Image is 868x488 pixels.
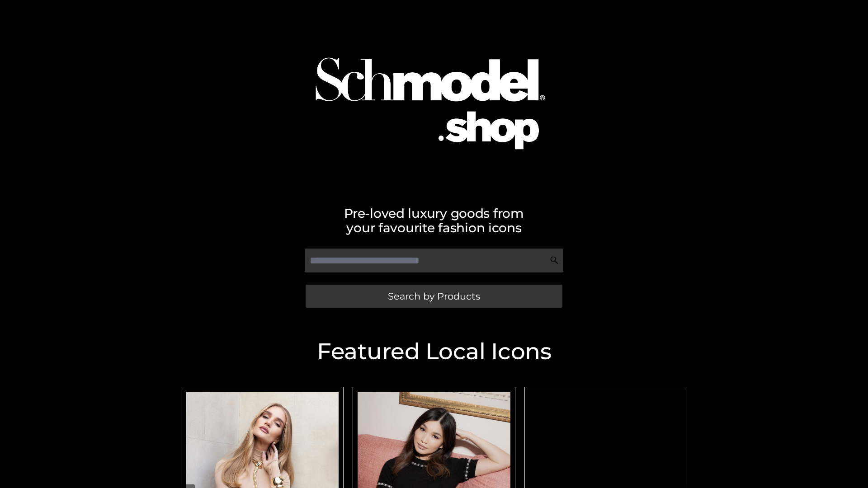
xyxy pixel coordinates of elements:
[388,291,480,301] span: Search by Products
[176,206,692,235] h2: Pre-loved luxury goods from your favourite fashion icons
[176,340,692,363] h2: Featured Local Icons​
[306,285,562,308] a: Search by Products
[550,256,559,265] img: Search Icon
